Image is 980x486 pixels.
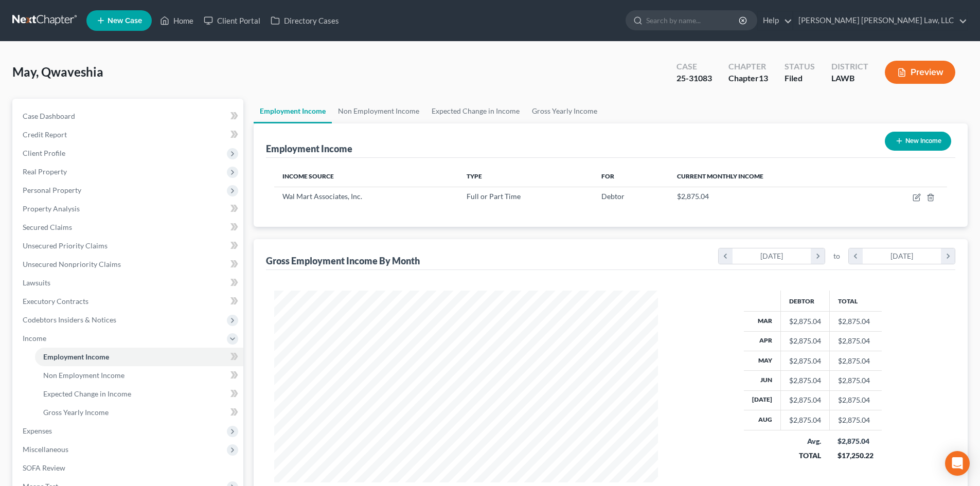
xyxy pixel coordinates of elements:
[676,73,712,84] div: 25-31083
[425,99,526,123] a: Expected Change in Income
[885,132,951,151] button: New Income
[23,334,46,343] span: Income
[23,149,65,157] span: Client Profile
[945,451,970,476] div: Open Intercom Messenger
[14,274,243,292] a: Lawsuits
[829,410,882,430] td: $2,875.04
[829,291,882,311] th: Total
[14,125,243,144] a: Credit Report
[789,336,821,346] div: $2,875.04
[728,73,768,84] div: Chapter
[831,73,868,84] div: LAWB
[199,11,265,30] a: Client Portal
[838,451,874,461] div: $17,250.22
[789,316,821,327] div: $2,875.04
[14,237,243,255] a: Unsecured Priority Claims
[14,255,243,274] a: Unsecured Nonpriority Claims
[833,251,840,261] span: to
[744,312,781,331] th: Mar
[829,351,882,370] td: $2,875.04
[677,192,709,201] span: $2,875.04
[108,17,142,25] span: New Case
[829,390,882,410] td: $2,875.04
[789,436,821,446] div: Avg.
[23,445,68,454] span: Miscellaneous
[23,130,67,139] span: Credit Report
[863,248,941,264] div: [DATE]
[14,292,243,311] a: Executory Contracts
[35,403,243,422] a: Gross Yearly Income
[23,167,67,176] span: Real Property
[23,186,81,194] span: Personal Property
[23,260,121,268] span: Unsecured Nonpriority Claims
[744,351,781,370] th: May
[789,395,821,405] div: $2,875.04
[254,99,332,123] a: Employment Income
[332,99,425,123] a: Non Employment Income
[759,73,768,83] span: 13
[780,291,829,311] th: Debtor
[23,463,65,472] span: SOFA Review
[601,172,614,180] span: For
[785,73,815,84] div: Filed
[23,315,116,324] span: Codebtors Insiders & Notices
[789,415,821,425] div: $2,875.04
[785,61,815,73] div: Status
[941,248,955,264] i: chevron_right
[646,11,740,30] input: Search by name...
[467,172,482,180] span: Type
[831,61,868,73] div: District
[43,408,109,417] span: Gross Yearly Income
[829,331,882,351] td: $2,875.04
[282,192,362,201] span: Wal Mart Associates, Inc.
[35,366,243,385] a: Non Employment Income
[811,248,825,264] i: chevron_right
[14,107,243,125] a: Case Dashboard
[35,348,243,366] a: Employment Income
[467,192,521,201] span: Full or Part Time
[14,218,243,237] a: Secured Claims
[23,241,108,250] span: Unsecured Priority Claims
[849,248,863,264] i: chevron_left
[35,385,243,403] a: Expected Change in Income
[829,371,882,390] td: $2,875.04
[758,11,792,30] a: Help
[719,248,733,264] i: chevron_left
[155,11,199,30] a: Home
[744,331,781,351] th: Apr
[676,61,712,73] div: Case
[789,356,821,366] div: $2,875.04
[282,172,334,180] span: Income Source
[266,255,420,267] div: Gross Employment Income By Month
[793,11,967,30] a: [PERSON_NAME] [PERSON_NAME] Law, LLC
[526,99,603,123] a: Gross Yearly Income
[23,223,72,231] span: Secured Claims
[789,451,821,461] div: TOTAL
[744,410,781,430] th: Aug
[728,61,768,73] div: Chapter
[265,11,344,30] a: Directory Cases
[43,352,109,361] span: Employment Income
[43,389,131,398] span: Expected Change in Income
[14,200,243,218] a: Property Analysis
[601,192,625,201] span: Debtor
[829,312,882,331] td: $2,875.04
[885,61,955,84] button: Preview
[12,64,103,79] span: May, Qwaveshia
[14,459,243,477] a: SOFA Review
[23,426,52,435] span: Expenses
[43,371,124,380] span: Non Employment Income
[733,248,811,264] div: [DATE]
[23,204,80,213] span: Property Analysis
[744,390,781,410] th: [DATE]
[23,112,75,120] span: Case Dashboard
[23,278,50,287] span: Lawsuits
[789,375,821,386] div: $2,875.04
[23,297,88,305] span: Executory Contracts
[744,371,781,390] th: Jun
[266,142,352,155] div: Employment Income
[838,436,874,446] div: $2,875.04
[677,172,763,180] span: Current Monthly Income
